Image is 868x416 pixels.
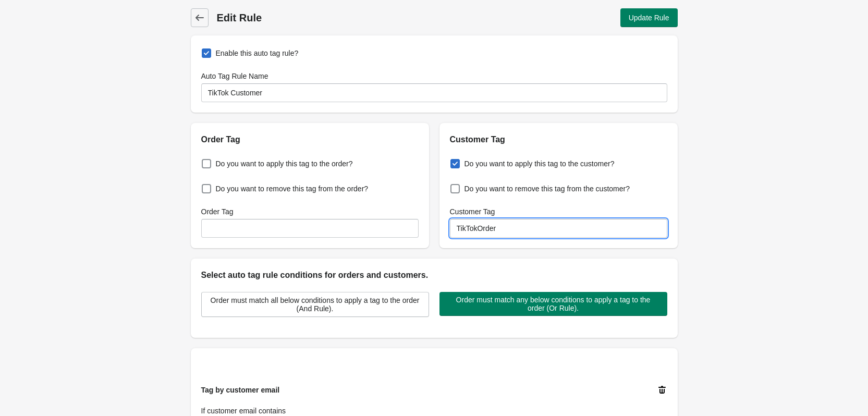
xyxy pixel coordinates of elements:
button: Order must match all below conditions to apply a tag to the order (And Rule). [201,292,429,317]
span: Tag by customer email [201,386,280,394]
span: Do you want to remove this tag from the order? [216,183,369,194]
h2: Customer Tag [450,133,667,146]
label: Order Tag [201,206,234,217]
label: Customer Tag [450,206,495,217]
span: Update Rule [629,14,669,22]
span: Enable this auto tag rule? [216,48,299,58]
span: Order must match any below conditions to apply a tag to the order (Or Rule). [448,296,659,312]
label: If customer email contains [201,406,286,416]
button: Update Rule [620,8,678,27]
label: Auto Tag Rule Name [201,71,268,81]
button: Order must match any below conditions to apply a tag to the order (Or Rule). [439,292,667,316]
h2: Select auto tag rule conditions for orders and customers. [201,269,667,282]
span: Order must match all below conditions to apply a tag to the order (And Rule). [210,296,420,313]
span: Do you want to apply this tag to the order? [216,158,353,169]
span: Do you want to remove this tag from the customer? [464,183,630,194]
h1: Edit Rule [217,10,433,25]
h2: Order Tag [201,133,419,146]
span: Do you want to apply this tag to the customer? [464,158,615,169]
